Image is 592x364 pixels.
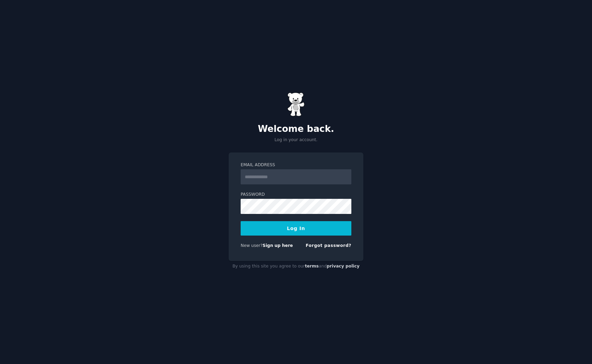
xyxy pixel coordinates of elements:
[306,243,351,248] a: Forgot password?
[305,264,319,269] a: terms
[241,162,351,168] label: Email Address
[229,124,363,135] h2: Welcome back.
[229,261,363,272] div: By using this site you agree to our and
[287,92,305,116] img: Gummy Bear
[327,264,360,269] a: privacy policy
[229,137,363,143] p: Log in your account.
[241,192,351,198] label: Password
[241,243,263,248] span: New user?
[241,221,351,236] button: Log In
[263,243,293,248] a: Sign up here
